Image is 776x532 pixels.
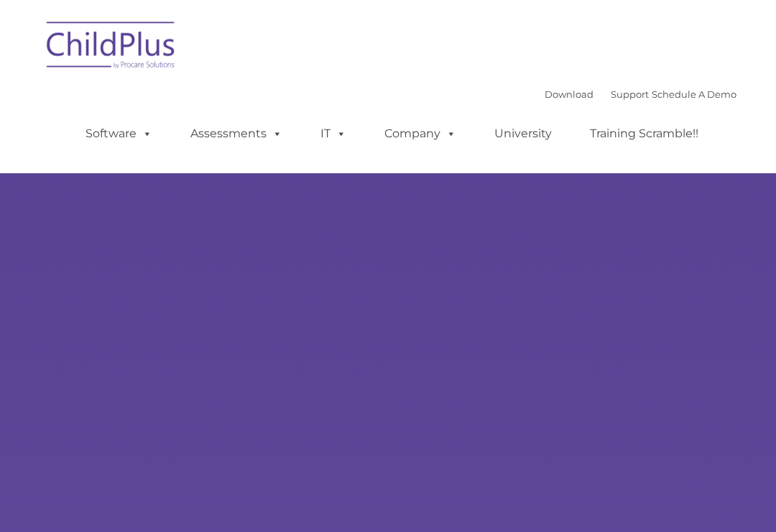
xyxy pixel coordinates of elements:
a: Software [71,119,167,148]
img: ChildPlus by Procare Solutions [40,12,183,83]
a: Download [545,88,593,100]
a: IT [306,119,361,148]
a: Training Scramble!! [576,119,713,148]
a: Schedule A Demo [652,88,736,100]
font: | [545,88,736,100]
a: Company [370,119,471,148]
a: Assessments [176,119,297,148]
a: University [480,119,566,148]
a: Support [611,88,649,100]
